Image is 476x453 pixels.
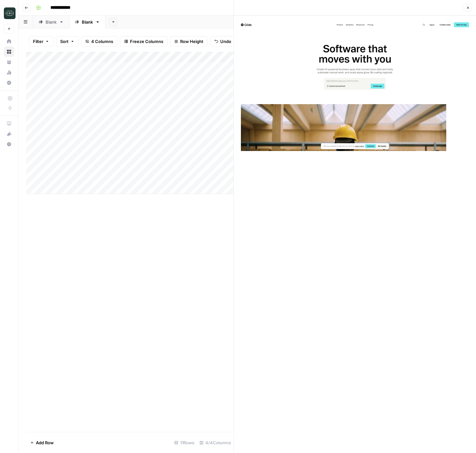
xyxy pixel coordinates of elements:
button: Row Height [170,36,208,47]
span: Add Row [36,439,54,446]
span: Row Height [180,38,203,45]
a: Browse [4,47,14,57]
button: Undo [210,36,235,47]
span: 4 Columns [91,38,113,45]
a: Home [4,36,14,47]
a: Blank [33,16,69,28]
div: 11 Rows [172,437,197,448]
button: Add Row [26,437,58,448]
span: Sort [60,38,69,45]
a: Usage [4,67,14,78]
span: Freeze Columns [130,38,163,45]
div: Blank [46,19,57,25]
img: Row/Cell [239,21,471,151]
a: Blank [69,16,105,28]
button: Sort [56,36,79,47]
button: Workspace: Catalyst [4,5,14,21]
button: Help + Support [4,139,14,149]
span: Undo [220,38,231,45]
div: 4/4 Columns [197,437,233,448]
span: Filter [33,38,43,45]
a: AirOps Academy [4,118,14,129]
a: Your Data [4,57,14,67]
div: Blank [82,19,93,25]
button: What's new? [4,129,14,139]
button: Freeze Columns [120,36,168,47]
button: 4 Columns [81,36,117,47]
img: Catalyst Logo [4,7,16,19]
button: Filter [29,36,53,47]
div: What's new? [4,129,14,139]
a: Settings [4,78,14,88]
